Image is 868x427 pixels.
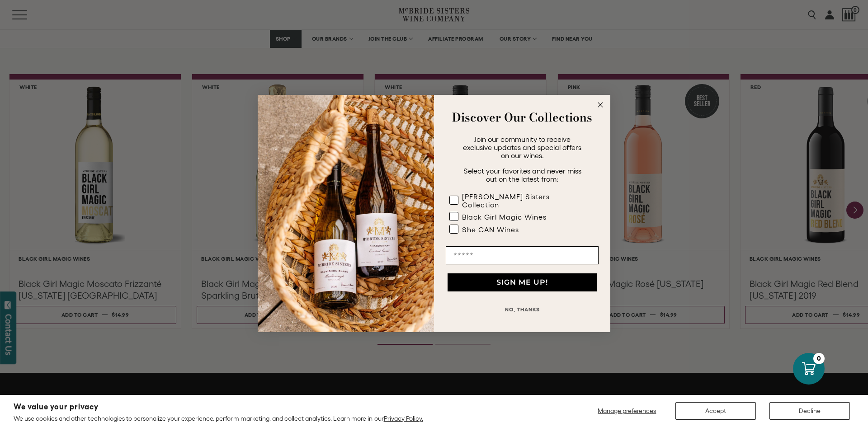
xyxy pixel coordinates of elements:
input: Email [446,246,599,264]
button: NO, THANKS [446,300,599,319]
button: Accept [675,402,756,420]
div: Black Girl Magic Wines [462,213,547,221]
button: Decline [769,402,850,420]
span: Join our community to receive exclusive updates and special offers on our wines. [463,135,581,160]
div: [PERSON_NAME] Sisters Collection [462,192,580,209]
a: Privacy Policy. [384,415,423,422]
button: Close dialog [595,99,606,110]
span: Select your favorites and never miss out on the latest from: [463,167,581,183]
div: 0 [813,353,825,364]
button: Manage preferences [592,402,662,420]
div: She CAN Wines [462,225,519,234]
span: Manage preferences [598,407,656,414]
button: SIGN ME UP! [448,273,597,291]
h2: We value your privacy [14,403,423,411]
img: 42653730-7e35-4af7-a99d-12bf478283cf.jpeg [258,95,434,332]
strong: Discover Our Collections [452,108,592,126]
p: We use cookies and other technologies to personalize your experience, perform marketing, and coll... [14,414,423,422]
